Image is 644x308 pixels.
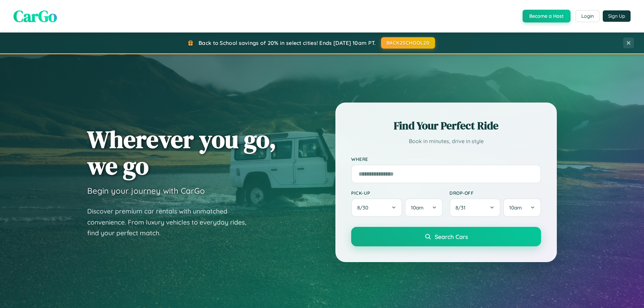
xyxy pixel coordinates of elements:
button: 10am [503,198,541,217]
span: 10am [411,204,424,211]
span: Search Cars [435,233,468,240]
button: BACK2SCHOOL20 [381,37,435,49]
button: 8/31 [449,198,500,217]
span: 10am [509,204,522,211]
span: Back to School savings of 20% in select cities! Ends [DATE] 10am PT. [199,40,376,46]
button: 10am [405,198,443,217]
button: Sign Up [603,10,631,22]
h2: Find Your Perfect Ride [351,118,541,133]
span: 8 / 31 [455,204,469,211]
button: Login [576,10,599,22]
button: 8/30 [351,198,402,217]
span: CarGo [13,5,57,27]
span: 8 / 30 [357,204,372,211]
h3: Begin your journey with CarGo [87,186,205,196]
button: Become a Host [523,10,571,22]
label: Where [351,156,541,162]
h1: Wherever you go, we go [87,126,276,179]
p: Discover premium car rentals with unmatched convenience. From luxury vehicles to everyday rides, ... [87,206,255,239]
label: Drop-off [449,190,541,196]
p: Book in minutes, drive in style [351,136,541,146]
label: Pick-up [351,190,443,196]
button: Search Cars [351,227,541,246]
